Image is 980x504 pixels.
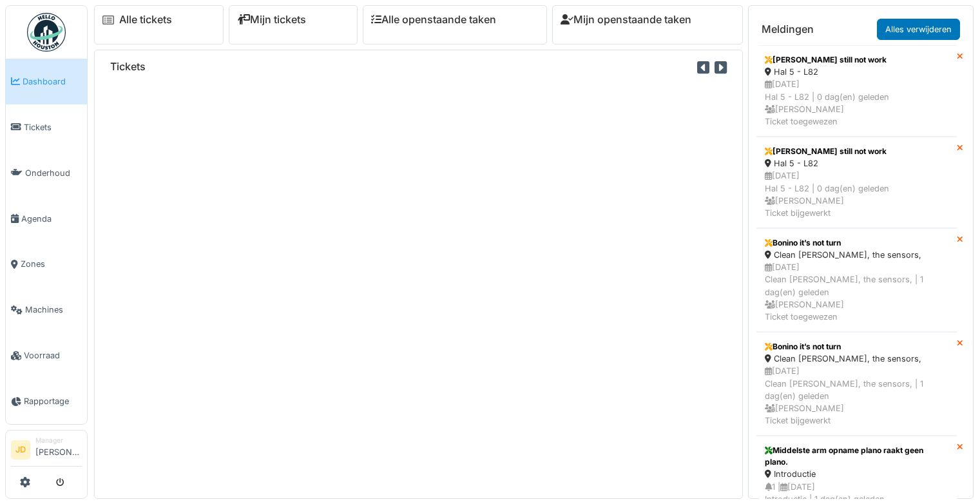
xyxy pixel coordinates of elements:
div: Introductie [765,468,948,480]
div: [DATE] Hal 5 - L82 | 0 dag(en) geleden [PERSON_NAME] Ticket toegewezen [765,78,948,128]
div: [DATE] Hal 5 - L82 | 0 dag(en) geleden [PERSON_NAME] Ticket bijgewerkt [765,170,948,219]
div: Middelste arm opname plano raakt geen plano. [765,445,948,468]
div: Clean [PERSON_NAME], the sensors, [765,249,948,261]
div: Clean [PERSON_NAME], the sensors, [765,353,948,365]
li: JD [11,440,30,460]
span: Voorraad [24,349,82,362]
div: Hal 5 - L82 [765,66,948,78]
div: Manager [35,436,82,445]
a: Alle tickets [119,14,172,26]
img: Badge_color-CXgf-gQk.svg [27,13,66,52]
a: Dashboard [6,59,87,104]
span: Onderhoud [25,167,82,179]
div: [DATE] Clean [PERSON_NAME], the sensors, | 1 dag(en) geleden [PERSON_NAME] Ticket toegewezen [765,261,948,323]
div: Bonino it’s not turn [765,341,948,353]
h6: Tickets [110,61,146,73]
div: [PERSON_NAME] still not work [765,54,948,66]
a: [PERSON_NAME] still not work Hal 5 - L82 [DATE]Hal 5 - L82 | 0 dag(en) geleden [PERSON_NAME]Ticke... [756,45,957,137]
a: Onderhoud [6,150,87,196]
a: Alle openstaande taken [371,14,496,26]
h6: Meldingen [762,23,814,35]
div: [PERSON_NAME] still not work [765,146,948,157]
span: Machines [25,304,82,316]
span: Agenda [21,213,82,225]
span: Tickets [24,121,82,133]
li: [PERSON_NAME] [35,436,82,463]
span: Rapportage [24,395,82,407]
span: Zones [21,258,82,270]
a: Voorraad [6,333,87,378]
a: Agenda [6,196,87,242]
a: Alles verwijderen [877,19,960,40]
a: Mijn openstaande taken [561,14,691,26]
a: JD Manager[PERSON_NAME] [11,436,82,467]
a: Zones [6,242,87,287]
a: Mijn tickets [237,14,306,26]
div: Bonino it’s not turn [765,237,948,249]
div: Hal 5 - L82 [765,157,948,170]
span: Dashboard [23,75,82,88]
a: [PERSON_NAME] still not work Hal 5 - L82 [DATE]Hal 5 - L82 | 0 dag(en) geleden [PERSON_NAME]Ticke... [756,137,957,228]
a: Bonino it’s not turn Clean [PERSON_NAME], the sensors, [DATE]Clean [PERSON_NAME], the sensors, | ... [756,332,957,436]
a: Rapportage [6,378,87,424]
div: [DATE] Clean [PERSON_NAME], the sensors, | 1 dag(en) geleden [PERSON_NAME] Ticket bijgewerkt [765,365,948,427]
a: Machines [6,287,87,333]
a: Tickets [6,104,87,150]
a: Bonino it’s not turn Clean [PERSON_NAME], the sensors, [DATE]Clean [PERSON_NAME], the sensors, | ... [756,228,957,332]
